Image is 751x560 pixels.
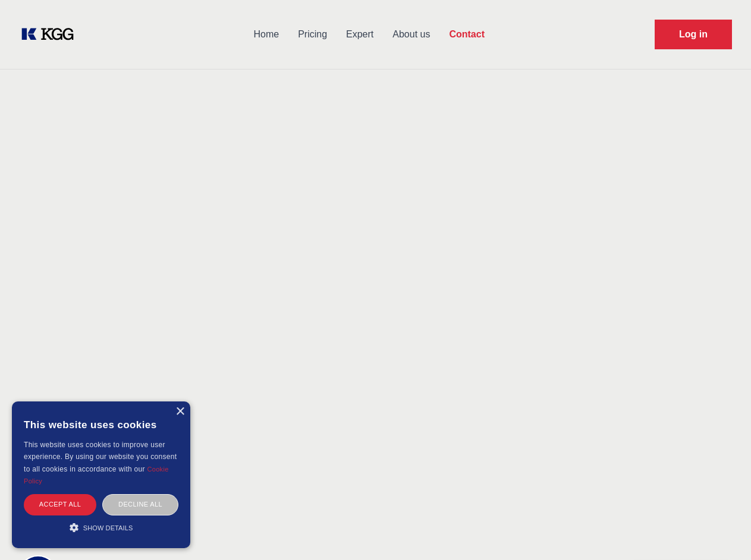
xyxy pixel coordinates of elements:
a: KOL Knowledge Platform: Talk to Key External Experts (KEE) [19,25,83,44]
a: About us [383,19,439,50]
a: Pricing [288,19,337,50]
div: Close [175,407,184,416]
div: Accept all [24,494,96,515]
span: This website uses cookies to improve user experience. By using our website you consent to all coo... [24,441,177,473]
span: Show details [83,524,133,531]
div: Show details [24,521,178,533]
a: Home [244,19,288,50]
div: Decline all [102,494,178,515]
a: Expert [337,19,383,50]
a: Request Demo [655,20,732,49]
div: This website uses cookies [24,410,178,439]
a: Cookie Policy [24,466,169,485]
a: Contact [439,19,494,50]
